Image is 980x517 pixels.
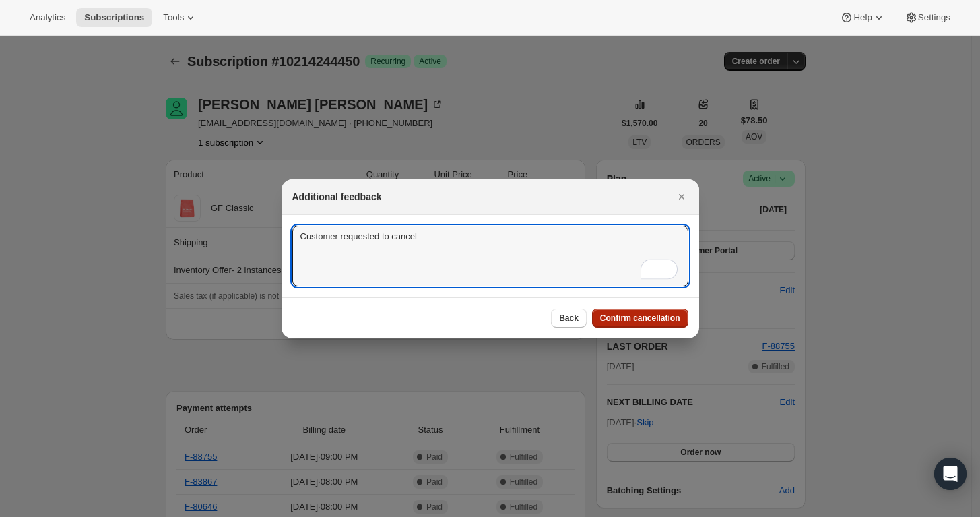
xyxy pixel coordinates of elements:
span: Settings [918,12,950,23]
span: Back [559,313,579,324]
button: Subscriptions [76,8,152,27]
span: Tools [163,12,184,23]
textarea: To enrich screen reader interactions, please activate Accessibility in Grammarly extension settings [292,226,688,286]
button: Confirm cancellation [592,309,688,328]
button: Settings [896,8,958,27]
span: Analytics [30,12,65,23]
span: Confirm cancellation [600,313,680,324]
div: Open Intercom Messenger [934,458,967,490]
h2: Additional feedback [292,190,382,204]
span: Subscriptions [84,12,144,23]
button: Analytics [22,8,73,27]
button: Tools [155,8,205,27]
span: Help [853,12,872,23]
button: Close [672,187,691,206]
button: Help [832,8,893,27]
button: Back [551,309,587,328]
